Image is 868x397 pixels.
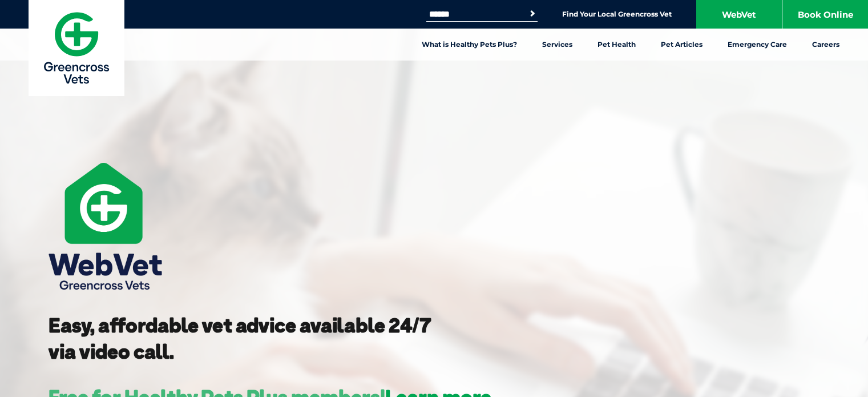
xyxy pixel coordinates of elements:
[49,312,431,364] strong: Easy, affordable vet advice available 24/7 via video call.
[648,29,715,61] a: Pet Articles
[527,8,538,19] button: Search
[409,29,530,61] a: What is Healthy Pets Plus?
[530,29,585,61] a: Services
[715,29,800,61] a: Emergency Care
[585,29,648,61] a: Pet Health
[800,29,852,61] a: Careers
[562,10,672,19] a: Find Your Local Greencross Vet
